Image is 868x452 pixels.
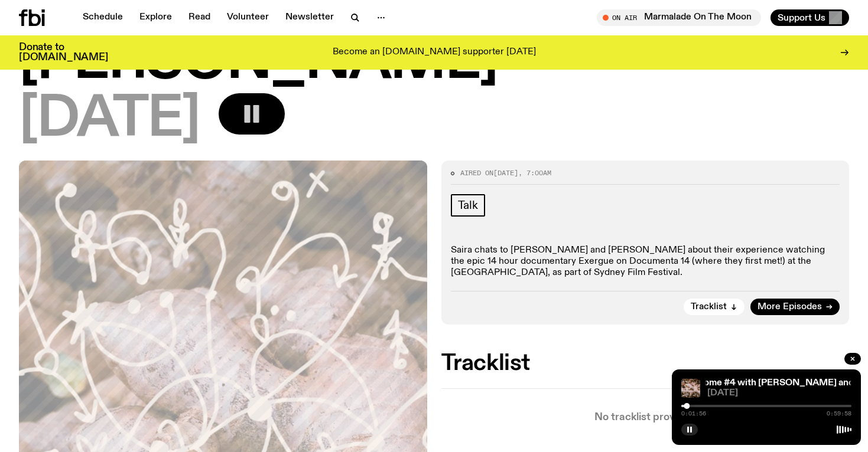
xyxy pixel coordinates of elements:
[681,411,706,417] span: 0:01:56
[19,93,200,146] span: [DATE]
[707,389,851,398] span: [DATE]
[19,42,108,63] h3: Donate to [DOMAIN_NAME]
[451,245,840,279] p: Saira chats to [PERSON_NAME] and [PERSON_NAME] about their experience watching the epic 14 hour d...
[778,12,825,23] span: Support Us
[181,9,217,26] a: Read
[76,9,130,26] a: Schedule
[278,9,341,26] a: Newsletter
[681,379,700,398] img: A close up picture of a bunch of ginger roots. Yellow squiggles with arrows, hearts and dots are ...
[597,9,761,26] button: On AirMarmalade On The Moon
[518,168,551,178] span: , 7:00am
[758,303,822,312] span: More Episodes
[441,353,850,374] h2: Tracklist
[132,9,179,26] a: Explore
[827,411,851,417] span: 0:59:58
[771,9,849,26] button: Support Us
[458,199,478,212] span: Talk
[441,412,850,422] p: No tracklist provided
[460,168,493,178] span: Aired on
[333,47,536,58] p: Become an [DOMAIN_NAME] supporter [DATE]
[220,9,276,26] a: Volunteer
[691,303,727,312] span: Tracklist
[493,168,518,178] span: [DATE]
[684,299,745,315] button: Tracklist
[750,299,840,315] a: More Episodes
[451,194,485,217] a: Talk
